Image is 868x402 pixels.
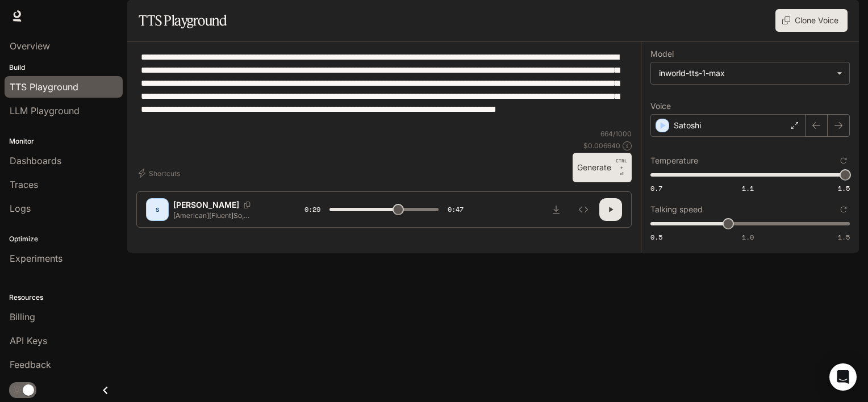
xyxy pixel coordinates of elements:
[674,120,701,131] p: Satoshi
[650,206,703,213] p: Talking speed
[239,202,255,208] button: Copy Voice ID
[829,363,857,391] div: Open Intercom Messenger
[545,198,567,221] button: Download audio
[139,9,227,32] h1: TTS Playground
[775,9,848,32] button: Clone Voice
[650,50,674,58] p: Model
[573,153,632,182] button: GenerateCTRL +⏎
[742,232,754,242] span: 1.0
[651,62,849,84] div: inworld-tts-1-max
[837,203,850,216] button: Reset to default
[572,198,595,221] button: Inspect
[742,183,754,193] span: 1.1
[448,204,464,215] span: 0:47
[148,200,166,219] div: S
[838,183,850,193] span: 1.5
[136,164,185,182] button: Shortcuts
[659,68,831,79] div: inworld-tts-1-max
[650,183,662,193] span: 0.7
[173,211,277,220] p: [American][Fluent]So, whenever I have the time off, that's what I'll be doing! It's my specialty!...
[173,199,239,211] p: [PERSON_NAME]
[650,157,698,165] p: Temperature
[616,157,627,178] p: ⏎
[650,232,662,242] span: 0.5
[650,102,671,110] p: Voice
[837,154,850,167] button: Reset to default
[600,129,632,139] p: 664 / 1000
[304,204,320,215] span: 0:29
[838,232,850,242] span: 1.5
[616,157,627,171] p: CTRL +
